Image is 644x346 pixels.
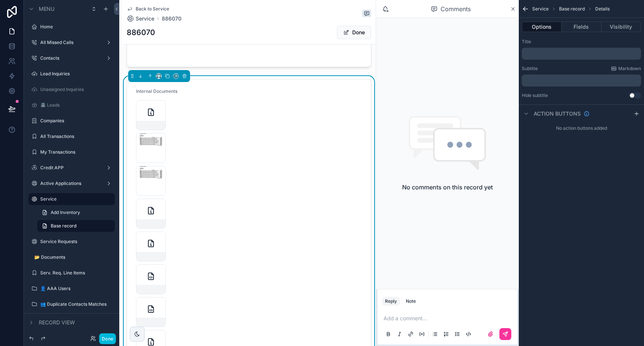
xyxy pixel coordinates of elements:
[136,6,169,12] span: Back to Service
[522,75,641,86] div: scrollable content
[34,254,110,260] label: 📂 Documents
[522,39,531,45] label: Title
[99,333,116,344] button: Done
[40,270,110,276] label: Serv. Req. Line Items
[127,6,169,12] a: Back to Service
[40,102,110,108] label: 📇 Leads
[40,149,110,155] label: My Transactions
[611,66,641,72] a: Markdown
[403,297,419,306] button: Note
[618,66,641,72] span: Markdown
[532,6,549,12] span: Service
[382,297,400,306] button: Reply
[39,319,75,326] span: Record view
[40,196,110,202] label: Service
[136,88,177,94] span: Internal Documents
[40,239,110,245] label: Service Requests
[602,22,641,32] button: Visibility
[40,24,110,30] label: Home
[40,165,100,171] label: Credit APP
[337,26,371,39] button: Done
[51,223,76,229] span: Base record
[40,71,110,77] label: Lead Inquiries
[40,180,100,186] label: Active Applications
[406,298,416,304] div: Note
[127,27,155,38] h1: 886070
[40,55,100,61] label: Contacts
[441,4,471,13] span: Comments
[40,286,110,292] label: 👤 AAA Users
[37,220,115,232] a: Base record
[519,122,644,134] div: No action buttons added
[40,40,100,45] label: All Missed Calls
[534,110,581,117] span: Action buttons
[39,5,54,13] span: Menu
[51,210,80,216] span: Add Inventory
[402,183,493,192] h2: No comments on this record yet
[562,22,601,32] button: Fields
[522,92,548,98] label: Hide subtitle
[522,66,538,72] label: Subtitle
[37,207,115,218] a: Add Inventory
[136,15,154,22] span: Service
[127,15,154,22] a: Service
[162,15,181,22] a: 886070
[40,301,110,307] label: 👥 Duplicate Contacts Matches
[595,6,610,12] span: Details
[522,22,562,32] button: Options
[40,86,110,92] label: Unassigned Inquiries
[40,118,110,124] label: Companies
[522,48,641,60] div: scrollable content
[559,6,585,12] span: Base record
[40,133,110,139] label: All Transactions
